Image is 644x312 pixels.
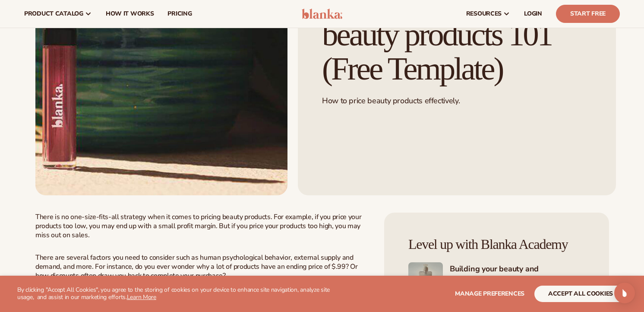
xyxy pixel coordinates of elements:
p: There is no one-size-fits-all strategy when it comes to pricing beauty products. For example, if ... [35,213,367,239]
span: How to price beauty products effectively. [322,96,460,106]
span: How It Works [106,10,154,17]
h4: Building your beauty and wellness brand with [PERSON_NAME] [450,264,585,295]
button: accept all cookies [534,286,627,302]
a: Shopify Image 5 Building your beauty and wellness brand with [PERSON_NAME] [408,262,585,297]
span: product catalog [24,10,83,17]
p: There are several factors you need to consider such as human psychological behavior, external sup... [35,253,367,280]
span: Manage preferences [455,290,524,298]
span: resources [466,10,502,17]
span: LOGIN [524,10,542,17]
button: Manage preferences [455,286,524,302]
span: pricing [167,10,192,17]
img: Shopify Image 5 [408,262,443,297]
p: By clicking "Accept All Cookies", you agree to the storing of cookies on your device to enhance s... [17,287,346,301]
a: Learn More [127,293,156,301]
div: Open Intercom Messenger [614,283,635,303]
h4: Level up with Blanka Academy [408,237,585,252]
img: logo [302,9,343,19]
a: Start Free [556,5,620,23]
